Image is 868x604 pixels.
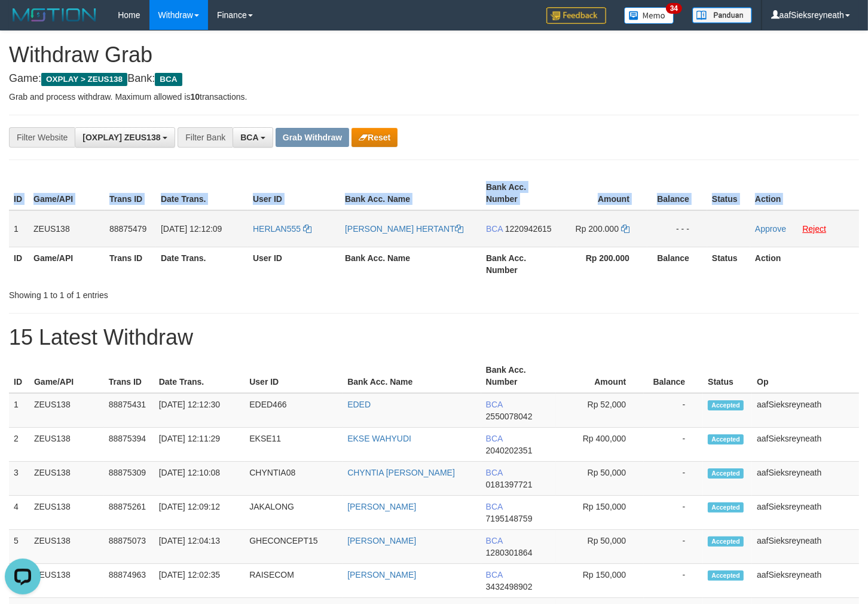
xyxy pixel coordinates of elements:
[9,210,29,247] td: 1
[486,224,503,234] span: BCA
[9,284,353,301] div: Showing 1 to 1 of 1 entries
[708,468,744,479] span: Accepted
[486,468,503,477] span: BCA
[486,582,533,591] span: Copy 3432498902 to clipboard
[486,502,503,511] span: BCA
[647,176,707,210] th: Balance
[104,359,154,393] th: Trans ID
[82,133,160,142] span: [OXPLAY] ZEUS138
[104,393,154,428] td: 88875431
[666,3,682,14] span: 34
[752,564,859,598] td: aafSieksreyneath
[244,428,343,462] td: EKSE11
[752,428,859,462] td: aafSieksreyneath
[556,530,644,564] td: Rp 50,000
[624,7,674,24] img: Button%20Memo.svg
[703,359,752,393] th: Status
[104,530,154,564] td: 88875073
[647,247,707,281] th: Balance
[29,176,105,210] th: Game/API
[29,359,104,393] th: Game/API
[9,127,75,148] div: Filter Website
[644,496,703,530] td: -
[253,224,301,234] span: HERLAN555
[9,176,29,210] th: ID
[9,6,100,24] img: MOTION_logo.png
[29,530,104,564] td: ZEUS138
[156,176,248,210] th: Date Trans.
[481,359,556,393] th: Bank Acc. Number
[29,247,105,281] th: Game/API
[647,210,707,247] td: - - -
[9,73,859,85] h4: Game: Bank:
[154,462,245,496] td: [DATE] 12:10:08
[556,393,644,428] td: Rp 52,000
[750,176,859,210] th: Action
[352,128,398,147] button: Reset
[276,128,349,147] button: Grab Withdraw
[557,176,647,210] th: Amount
[708,536,744,547] span: Accepted
[9,43,859,67] h1: Withdraw Grab
[347,434,411,443] a: EKSE WAHYUDI
[752,530,859,564] td: aafSieksreyneath
[752,393,859,428] td: aafSieksreyneath
[104,564,154,598] td: 88874963
[75,127,175,148] button: [OXPLAY] ZEUS138
[5,5,41,41] button: Open LiveChat chat widget
[486,480,533,489] span: Copy 0181397721 to clipboard
[481,176,557,210] th: Bank Acc. Number
[105,247,156,281] th: Trans ID
[692,7,752,23] img: panduan.png
[347,468,455,477] a: CHYNTIA [PERSON_NAME]
[708,571,744,581] span: Accepted
[486,548,533,557] span: Copy 1280301864 to clipboard
[644,359,703,393] th: Balance
[104,496,154,530] td: 88875261
[9,326,859,349] h1: 15 Latest Withdraw
[546,7,606,24] img: Feedback.jpg
[244,530,343,564] td: GHECONCEPT15
[41,73,127,86] span: OXPLAY > ZEUS138
[707,247,750,281] th: Status
[154,530,245,564] td: [DATE] 12:04:13
[750,247,859,281] th: Action
[486,434,503,443] span: BCA
[557,247,647,281] th: Rp 200.000
[343,359,481,393] th: Bank Acc. Name
[244,393,343,428] td: EDED466
[708,502,744,513] span: Accepted
[155,73,182,86] span: BCA
[802,224,826,234] a: Reject
[481,247,557,281] th: Bank Acc. Number
[190,92,200,102] strong: 10
[708,434,744,444] span: Accepted
[9,496,29,530] td: 4
[9,530,29,564] td: 5
[345,224,463,234] a: [PERSON_NAME] HERTANT
[486,446,533,455] span: Copy 2040202351 to clipboard
[29,393,104,428] td: ZEUS138
[29,496,104,530] td: ZEUS138
[752,496,859,530] td: aafSieksreyneath
[244,462,343,496] td: CHYNTIA08
[104,428,154,462] td: 88875394
[752,462,859,496] td: aafSieksreyneath
[644,530,703,564] td: -
[644,462,703,496] td: -
[556,462,644,496] td: Rp 50,000
[486,570,503,580] span: BCA
[340,247,481,281] th: Bank Acc. Name
[752,359,859,393] th: Op
[29,462,104,496] td: ZEUS138
[9,359,29,393] th: ID
[556,428,644,462] td: Rp 400,000
[9,462,29,496] td: 3
[29,210,105,247] td: ZEUS138
[486,412,533,421] span: Copy 2550078042 to clipboard
[9,91,859,103] p: Grab and process withdraw. Maximum allowed is transactions.
[240,133,258,142] span: BCA
[347,536,416,545] a: [PERSON_NAME]
[244,496,343,530] td: JAKALONG
[486,400,503,409] span: BCA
